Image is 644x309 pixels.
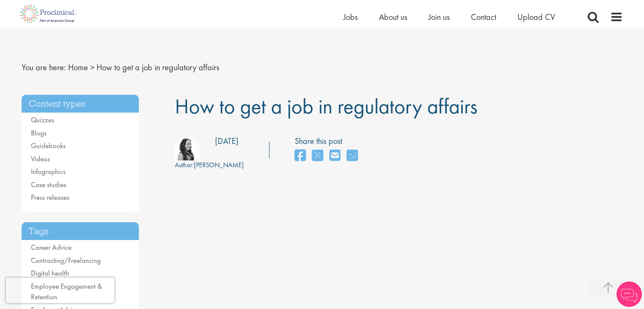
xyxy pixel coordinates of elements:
[175,135,200,160] img: 383e1147-3b0e-4ab7-6ae9-08d7f17c413d
[31,180,66,189] a: Case studies
[97,62,219,73] span: How to get a job in regulatory affairs
[428,11,450,22] a: Join us
[295,135,362,147] label: Share this post
[31,167,66,176] a: Infographics
[295,147,306,165] a: share on facebook
[347,147,358,165] a: share on whats app
[379,11,407,22] a: About us
[68,62,88,73] a: breadcrumb link
[22,95,139,113] h3: Content types
[175,160,194,169] span: Author:
[175,93,478,120] span: How to get a job in regulatory affairs
[31,193,69,202] a: Press releases
[6,278,114,303] iframe: reCAPTCHA
[31,128,47,138] a: Blogs
[31,141,66,150] a: Guidebooks
[31,154,50,163] a: Videos
[517,11,555,22] a: Upload CV
[471,11,496,22] a: Contact
[31,243,72,252] a: Career Advice
[616,281,642,307] img: Chatbot
[175,160,244,170] div: [PERSON_NAME]
[90,62,94,73] span: >
[22,62,66,73] span: You are here:
[22,222,139,240] h3: Tags
[31,268,69,278] a: Digital health
[329,147,340,165] a: share on email
[31,115,54,124] a: Quizzes
[215,135,238,147] div: [DATE]
[343,11,358,22] a: Jobs
[31,256,101,265] a: Contracting/Freelancing
[312,147,323,165] a: share on twitter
